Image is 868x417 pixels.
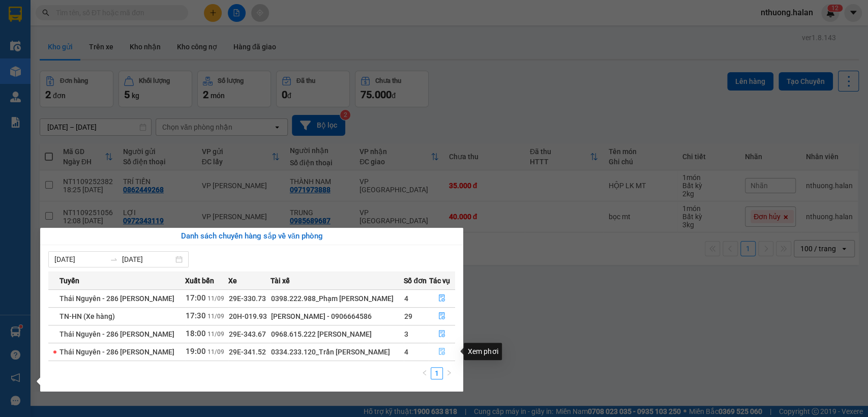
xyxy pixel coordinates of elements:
button: file-done [429,290,455,307]
button: left [418,367,431,379]
span: left [422,370,428,376]
button: file-done [429,326,455,342]
span: 29E-343.67 [229,330,266,338]
div: 0968.615.222 [PERSON_NAME] [271,329,404,340]
span: Thái Nguyên - 286 [PERSON_NAME] [59,348,174,356]
span: Xuất bến [185,275,214,286]
span: 19:00 [186,347,206,356]
span: 29E-341.52 [229,348,266,356]
li: Next Page [443,367,455,379]
a: 1 [431,368,442,379]
span: 18:00 [186,329,206,338]
button: right [443,367,455,379]
li: Previous Page [418,367,431,379]
span: 4 [404,348,408,356]
span: file-done [438,294,445,303]
span: file-done [438,330,445,338]
span: Tuyến [59,275,79,286]
span: 11/09 [207,295,224,302]
span: 17:30 [186,311,206,320]
span: Số đơn [404,275,427,286]
input: Từ ngày [54,254,106,265]
div: Danh sách chuyến hàng sắp về văn phòng [48,230,455,243]
span: swap-right [110,255,118,263]
span: Thái Nguyên - 286 [PERSON_NAME] [59,294,174,303]
input: Đến ngày [122,254,173,265]
div: 0398.222.988_Phạm [PERSON_NAME] [271,293,404,304]
span: 3 [404,330,408,338]
span: 11/09 [207,331,224,338]
span: 11/09 [207,348,224,355]
button: file-done [429,344,455,360]
span: TN-HN (Xe hàng) [59,312,115,320]
span: 29E-330.73 [229,294,266,303]
span: Tác vụ [429,275,450,286]
span: 11/09 [207,313,224,320]
div: 0334.233.120_Trần [PERSON_NAME] [271,346,404,358]
span: 29 [404,312,412,320]
div: Xem phơi [464,343,502,360]
span: Tài xế [271,275,290,286]
span: file-done [438,348,445,356]
span: 4 [404,294,408,303]
span: 20H-019.93 [229,312,267,320]
span: file-done [438,312,445,320]
button: file-done [429,308,455,324]
span: Thái Nguyên - 286 [PERSON_NAME] [59,330,174,338]
span: to [110,255,118,263]
span: Xe [228,275,237,286]
span: 17:00 [186,293,206,303]
div: [PERSON_NAME] - 0906664586 [271,311,404,322]
span: right [446,370,452,376]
